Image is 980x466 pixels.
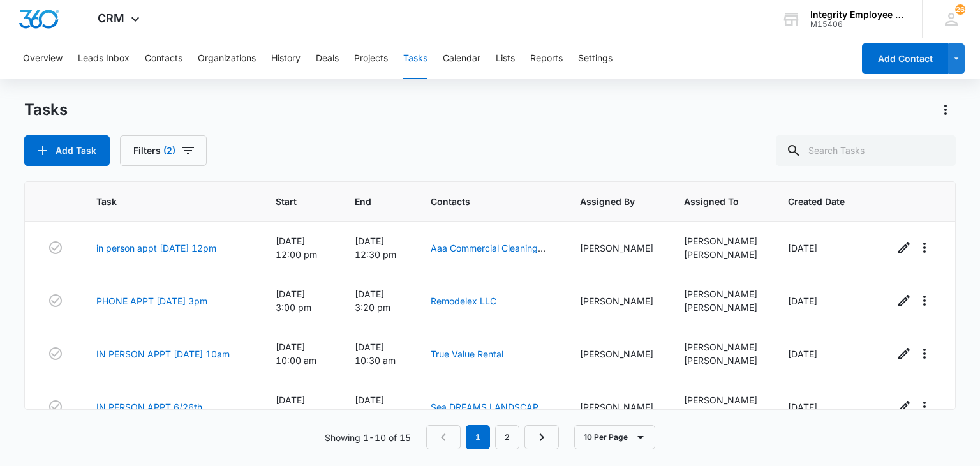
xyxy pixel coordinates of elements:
a: Aaa Commercial Cleaning LLC [431,243,546,267]
span: End [355,195,382,208]
span: [DATE] 3:00 pm [355,395,390,419]
span: [DATE] 2:30 pm [276,395,311,419]
span: [DATE] [788,243,817,253]
div: [PERSON_NAME] [684,248,757,261]
a: in person appt [DATE] 12pm [96,241,216,255]
span: Contacts [431,195,530,208]
span: [DATE] 10:00 am [276,342,316,366]
span: Created Date [788,195,845,208]
div: account id [810,20,903,29]
div: [PERSON_NAME] [684,287,757,301]
button: Projects [354,38,388,79]
span: [DATE] 10:30 am [355,342,396,366]
button: 10 Per Page [574,425,655,449]
button: Calendar [443,38,480,79]
div: account name [810,10,903,20]
button: Lists [496,38,515,79]
a: PHONE APPT [DATE] 3pm [96,294,207,308]
div: [PERSON_NAME] [684,393,757,407]
span: [DATE] [788,349,817,359]
div: [PERSON_NAME] [580,347,653,361]
span: Assigned By [580,195,635,208]
a: True Value Rental [431,349,503,359]
a: Page 2 [495,425,519,449]
button: Add Contact [862,43,948,74]
button: Actions [935,100,956,120]
button: Tasks [403,38,427,79]
span: 26 [955,4,965,15]
button: Organizations [198,38,256,79]
a: IN PERSON APPT 6/26th [96,400,202,414]
span: [DATE] [788,296,817,306]
span: [DATE] 3:20 pm [355,289,390,313]
span: [DATE] [788,402,817,412]
span: Assigned To [684,195,739,208]
button: History [271,38,301,79]
div: notifications count [955,4,965,15]
p: Showing 1-10 of 15 [325,431,411,444]
div: [PERSON_NAME] [684,234,757,248]
span: Task [96,195,226,208]
span: [DATE] 3:00 pm [276,289,311,313]
span: [DATE] 12:30 pm [355,236,396,260]
h1: Tasks [24,100,68,119]
div: [PERSON_NAME] [580,400,653,414]
button: Leads Inbox [78,38,130,79]
span: CRM [98,11,124,25]
div: [PERSON_NAME] [580,241,653,255]
div: [PERSON_NAME] [684,407,757,420]
input: Search Tasks [776,135,956,166]
button: Reports [530,38,563,79]
button: Settings [578,38,612,79]
span: [DATE] 12:00 pm [276,236,317,260]
span: Start [276,195,306,208]
span: (2) [163,146,175,155]
div: [PERSON_NAME] [580,294,653,308]
button: Overview [23,38,63,79]
button: Contacts [145,38,182,79]
a: Sea DREAMS LANDSCAPE DESIGN [431,402,546,426]
div: [PERSON_NAME] [684,340,757,354]
button: Deals [316,38,339,79]
em: 1 [466,425,490,449]
button: Add Task [24,135,110,166]
button: Filters(2) [120,135,207,166]
div: [PERSON_NAME] [684,354,757,367]
nav: Pagination [426,425,559,449]
a: Next Page [524,425,559,449]
a: IN PERSON APPT [DATE] 10am [96,347,230,361]
a: Remodelex LLC [431,296,496,306]
div: [PERSON_NAME] [684,301,757,314]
